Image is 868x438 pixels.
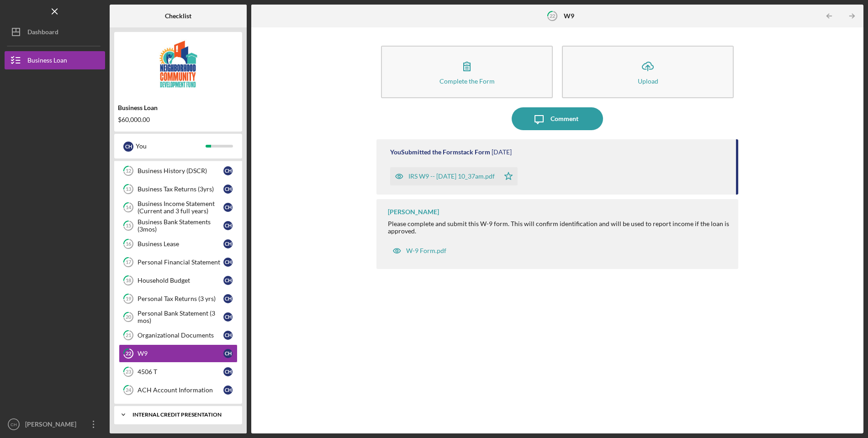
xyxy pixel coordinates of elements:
[223,185,233,194] div: C H
[390,148,490,156] div: You Submitted the Formstack Form
[138,386,223,394] div: ACH Account Information
[223,276,233,285] div: C H
[492,148,512,156] time: 2025-07-04 14:37
[126,259,132,265] tspan: 17
[119,381,238,399] a: 24ACH Account InformationCH
[126,351,131,357] tspan: 22
[27,51,67,72] div: Business Loan
[126,296,132,302] tspan: 19
[223,367,233,376] div: C H
[439,78,495,84] div: Complete the Form
[126,369,131,375] tspan: 23
[119,216,238,235] a: 15Business Bank Statements (3mos)CH
[550,13,555,19] tspan: 22
[138,332,223,339] div: Organizational Documents
[223,203,233,212] div: C H
[638,78,658,84] div: Upload
[126,332,131,338] tspan: 21
[126,186,131,192] tspan: 13
[138,350,223,357] div: W9
[114,37,242,91] img: Product logo
[119,235,238,253] a: 16Business LeaseCH
[388,242,451,260] button: W-9 Form.pdf
[562,46,734,98] button: Upload
[138,259,223,266] div: Personal Financial Statement
[126,223,131,229] tspan: 15
[126,205,132,211] tspan: 14
[408,173,495,180] div: IRS W9 -- [DATE] 10_37am.pdf
[27,23,58,43] div: Dashboard
[390,167,518,185] button: IRS W9 -- [DATE] 10_37am.pdf
[138,277,223,284] div: Household Budget
[136,138,206,154] div: You
[138,167,223,174] div: Business History (DSCR)
[119,344,238,363] a: 22W9CH
[223,166,233,175] div: C H
[388,208,439,216] div: [PERSON_NAME]
[138,310,223,324] div: Personal Bank Statement (3 mos)
[223,221,233,230] div: C H
[138,368,223,375] div: 4506 T
[223,294,233,303] div: C H
[23,415,82,436] div: [PERSON_NAME]
[123,142,133,152] div: C H
[138,218,223,233] div: Business Bank Statements (3mos)
[223,385,233,395] div: C H
[119,162,238,180] a: 12Business History (DSCR)CH
[132,412,231,417] div: Internal Credit Presentation
[223,312,233,322] div: C H
[406,247,446,254] div: W-9 Form.pdf
[126,387,132,393] tspan: 24
[119,180,238,198] a: 13Business Tax Returns (3yrs)CH
[223,349,233,358] div: C H
[119,326,238,344] a: 21Organizational DocumentsCH
[138,185,223,193] div: Business Tax Returns (3yrs)
[126,168,131,174] tspan: 12
[119,253,238,271] a: 17Personal Financial StatementCH
[564,12,574,20] b: W9
[5,51,105,69] button: Business Loan
[126,278,131,284] tspan: 18
[5,23,105,41] button: Dashboard
[126,314,132,320] tspan: 20
[223,258,233,267] div: C H
[119,363,238,381] a: 234506 TCH
[165,12,191,20] b: Checklist
[119,271,238,290] a: 18Household BudgetCH
[512,107,603,130] button: Comment
[119,290,238,308] a: 19Personal Tax Returns (3 yrs)CH
[550,107,578,130] div: Comment
[388,220,729,235] div: Please complete and submit this W-9 form. This will confirm identification and will be used to re...
[118,104,238,111] div: Business Loan
[118,116,238,123] div: $60,000.00
[5,415,105,433] button: CH[PERSON_NAME]
[381,46,553,98] button: Complete the Form
[126,241,132,247] tspan: 16
[223,239,233,248] div: C H
[138,200,223,215] div: Business Income Statement (Current and 3 full years)
[119,308,238,326] a: 20Personal Bank Statement (3 mos)CH
[11,422,17,427] text: CH
[138,295,223,302] div: Personal Tax Returns (3 yrs)
[223,331,233,340] div: C H
[138,240,223,248] div: Business Lease
[119,198,238,216] a: 14Business Income Statement (Current and 3 full years)CH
